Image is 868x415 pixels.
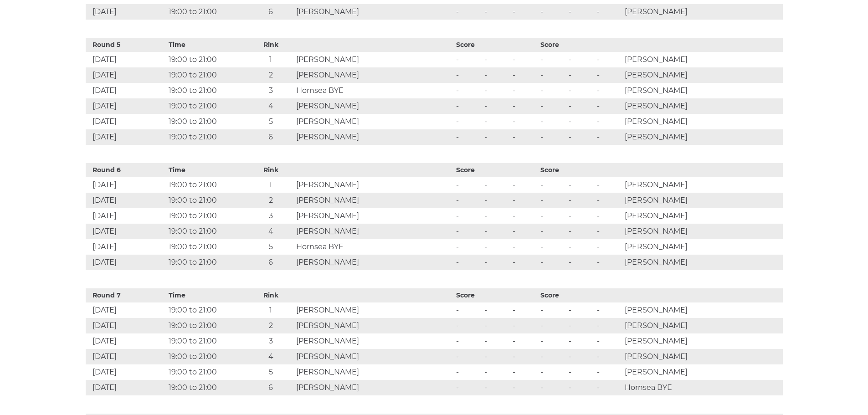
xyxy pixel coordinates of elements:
td: - [482,83,510,98]
td: [PERSON_NAME] [294,224,454,239]
td: - [566,302,595,318]
td: - [482,208,510,224]
td: 5 [247,114,294,129]
th: Rink [247,163,294,177]
td: [DATE] [86,255,167,270]
td: [DATE] [86,364,167,380]
td: - [538,302,566,318]
td: - [454,333,482,349]
td: - [566,193,595,208]
td: [PERSON_NAME] [294,67,454,83]
td: 19:00 to 21:00 [166,224,247,239]
td: 19:00 to 21:00 [166,98,247,114]
td: - [454,129,482,145]
th: Round 7 [86,288,167,302]
td: - [482,255,510,270]
td: - [538,52,566,67]
td: - [595,129,623,145]
td: [PERSON_NAME] [294,333,454,349]
td: - [595,208,623,224]
td: - [482,224,510,239]
td: [PERSON_NAME] [294,318,454,333]
th: Rink [247,38,294,52]
td: - [454,239,482,255]
td: 19:00 to 21:00 [166,255,247,270]
td: - [595,239,623,255]
td: [DATE] [86,349,167,364]
td: 4 [247,224,294,239]
td: [DATE] [86,380,167,395]
td: - [566,333,595,349]
td: - [538,177,566,193]
th: Round 6 [86,163,167,177]
td: Hornsea BYE [294,83,454,98]
td: - [454,302,482,318]
td: [PERSON_NAME] [294,364,454,380]
td: - [510,333,539,349]
td: - [510,4,539,20]
td: - [595,83,623,98]
td: 19:00 to 21:00 [166,318,247,333]
td: [PERSON_NAME] [622,67,782,83]
td: 6 [247,4,294,20]
td: 2 [247,318,294,333]
td: - [566,129,595,145]
td: 19:00 to 21:00 [166,177,247,193]
td: - [510,83,539,98]
th: Time [166,163,247,177]
td: [DATE] [86,318,167,333]
td: - [538,333,566,349]
th: Round 5 [86,38,167,52]
td: - [510,208,539,224]
td: - [595,364,623,380]
td: - [454,349,482,364]
td: - [566,255,595,270]
td: - [595,380,623,395]
td: [PERSON_NAME] [622,333,782,349]
td: - [510,302,539,318]
td: - [454,364,482,380]
td: [DATE] [86,4,167,20]
td: [PERSON_NAME] [294,114,454,129]
td: - [454,380,482,395]
td: - [566,67,595,83]
td: - [482,302,510,318]
td: - [538,114,566,129]
td: [PERSON_NAME] [294,208,454,224]
td: - [595,224,623,239]
td: 2 [247,193,294,208]
td: [PERSON_NAME] [622,349,782,364]
td: [PERSON_NAME] [622,52,782,67]
td: [PERSON_NAME] [622,177,782,193]
td: 6 [247,255,294,270]
td: 6 [247,129,294,145]
td: [PERSON_NAME] [622,224,782,239]
td: - [482,318,510,333]
td: - [510,239,539,255]
td: - [482,349,510,364]
td: - [566,98,595,114]
td: - [510,224,539,239]
td: - [538,208,566,224]
th: Score [538,288,622,302]
td: 5 [247,239,294,255]
td: - [595,67,623,83]
td: - [482,67,510,83]
td: 2 [247,67,294,83]
td: - [454,52,482,67]
td: [DATE] [86,239,167,255]
td: - [454,4,482,20]
td: - [510,318,539,333]
td: - [510,129,539,145]
td: - [595,52,623,67]
td: - [538,349,566,364]
td: - [566,318,595,333]
td: 19:00 to 21:00 [166,4,247,20]
td: [PERSON_NAME] [622,302,782,318]
td: [DATE] [86,83,167,98]
td: 4 [247,98,294,114]
td: - [454,208,482,224]
td: [PERSON_NAME] [622,129,782,145]
td: 1 [247,177,294,193]
td: - [482,239,510,255]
